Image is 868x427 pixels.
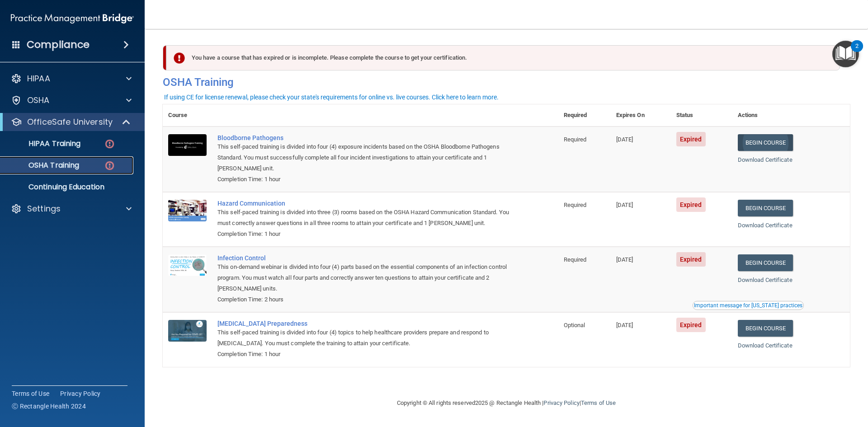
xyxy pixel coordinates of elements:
[11,203,132,214] a: Settings
[694,303,802,308] div: Important message for [US_STATE] practices
[738,320,793,337] a: Begin Course
[104,160,115,171] img: danger-circle.6113f641.png
[676,252,706,267] span: Expired
[732,104,850,127] th: Actions
[738,134,793,151] a: Begin Course
[616,322,633,328] span: [DATE]
[611,104,671,127] th: Expires On
[27,73,50,84] p: HIPAA
[217,207,513,229] div: This self-paced training is divided into three (3) rooms based on the OSHA Hazard Communication S...
[164,94,499,100] div: If using CE for license renewal, please check your state's requirements for online vs. live cours...
[676,197,706,212] span: Expired
[12,389,49,398] a: Terms of Use
[163,104,212,127] th: Course
[738,156,793,163] a: Download Certificate
[671,104,732,127] th: Status
[163,93,500,102] button: If using CE for license renewal, please check your state's requirements for online vs. live cours...
[166,45,840,70] div: You have a course that has expired or is incomplete. Please complete the course to get your certi...
[217,229,513,239] div: Completion Time: 1 hour
[104,138,115,150] img: danger-circle.6113f641.png
[693,301,804,310] button: Read this if you are a dental practitioner in the state of CA
[11,95,132,106] a: OSHA
[6,161,79,170] p: OSHA Training
[738,200,793,216] a: Begin Course
[60,389,101,398] a: Privacy Policy
[6,183,129,192] p: Continuing Education
[6,139,80,148] p: HIPAA Training
[27,117,113,127] p: OfficeSafe University
[738,222,793,229] a: Download Certificate
[676,318,706,332] span: Expired
[564,136,587,143] span: Required
[616,256,633,263] span: [DATE]
[217,262,513,294] div: This on-demand webinar is divided into four (4) parts based on the essential components of an inf...
[27,95,50,106] p: OSHA
[217,327,513,349] div: This self-paced training is divided into four (4) topics to help healthcare providers prepare and...
[27,203,61,214] p: Settings
[11,9,134,28] img: PMB logo
[676,132,706,146] span: Expired
[564,202,587,208] span: Required
[581,399,616,406] a: Terms of Use
[855,46,859,58] div: 2
[341,389,671,418] div: Copyright © All rights reserved 2025 @ Rectangle Health | |
[564,322,585,328] span: Optional
[543,399,579,406] a: Privacy Policy
[174,52,185,64] img: exclamation-circle-solid-danger.72ef9ffc.png
[163,76,850,89] h4: OSHA Training
[217,174,513,185] div: Completion Time: 1 hour
[616,202,633,208] span: [DATE]
[27,38,90,51] h4: Compliance
[738,277,793,283] a: Download Certificate
[11,117,131,127] a: OfficeSafe University
[616,136,633,143] span: [DATE]
[12,402,86,411] span: Ⓒ Rectangle Health 2024
[558,104,611,127] th: Required
[738,342,793,349] a: Download Certificate
[217,141,513,174] div: This self-paced training is divided into four (4) exposure incidents based on the OSHA Bloodborne...
[564,256,587,263] span: Required
[217,254,513,262] a: Infection Control
[738,254,793,271] a: Begin Course
[217,294,513,305] div: Completion Time: 2 hours
[217,349,513,360] div: Completion Time: 1 hour
[217,200,513,207] a: Hazard Communication
[217,320,513,327] a: [MEDICAL_DATA] Preparedness
[217,134,513,141] a: Bloodborne Pathogens
[832,41,859,67] button: Open Resource Center, 2 new notifications
[11,73,132,84] a: HIPAA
